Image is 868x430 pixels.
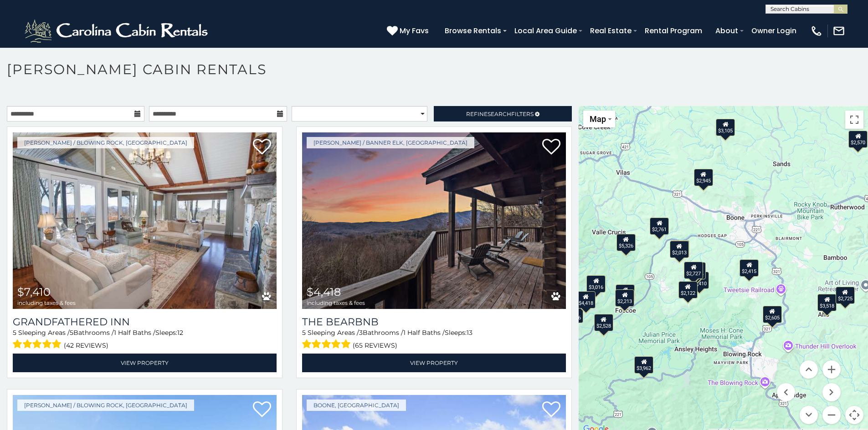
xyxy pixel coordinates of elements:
[307,137,474,148] a: [PERSON_NAME] / Banner Elk, [GEOGRAPHIC_DATA]
[822,360,841,379] button: Zoom in
[616,284,635,302] div: $2,496
[440,23,506,39] a: Browse Rentals
[822,383,841,401] button: Move right
[17,300,76,306] span: including taxes & fees
[13,328,277,351] div: Sleeping Areas / Bathrooms / Sleeps:
[13,132,277,309] img: Grandfathered Inn
[17,137,194,148] a: [PERSON_NAME] / Blowing Rock, [GEOGRAPHIC_DATA]
[307,285,341,298] span: $4,418
[711,23,743,39] a: About
[387,25,431,37] a: My Favs
[488,111,511,117] span: Search
[716,118,735,136] div: $3,105
[13,316,277,328] a: Grandfathered Inn
[307,400,406,411] a: Boone, [GEOGRAPHIC_DATA]
[576,291,596,308] div: $4,418
[616,234,636,251] div: $5,326
[763,306,782,323] div: $2,605
[302,132,566,309] a: The Bearbnb $4,418 including taxes & fees
[64,339,108,351] span: (42 reviews)
[583,111,615,127] button: Change map style
[845,111,863,129] button: Toggle fullscreen view
[302,132,566,309] img: The Bearbnb
[434,106,571,121] a: RefineSearchFilters
[777,383,795,401] button: Move left
[635,356,654,373] div: $3,962
[353,339,397,351] span: (65 reviews)
[640,23,707,39] a: Rental Program
[832,25,845,37] img: mail-regular-white.png
[740,259,759,277] div: $2,415
[403,329,445,337] span: 1 Half Baths /
[542,138,560,157] a: Add to favorites
[747,23,801,39] a: Owner Login
[23,17,212,45] img: White-1-2.png
[845,406,863,424] button: Map camera controls
[13,329,16,337] span: 5
[849,130,868,147] div: $2,570
[114,329,155,337] span: 1 Half Baths /
[800,360,818,379] button: Move up
[466,111,534,117] span: Refine Filters
[800,406,818,424] button: Move down
[670,241,689,258] div: $2,013
[302,316,566,328] a: The Bearbnb
[836,287,855,304] div: $2,725
[359,329,363,337] span: 3
[17,400,194,411] a: [PERSON_NAME] / Blowing Rock, [GEOGRAPHIC_DATA]
[307,300,365,306] span: including taxes & fees
[587,275,606,293] div: $3,016
[467,329,473,337] span: 13
[594,314,613,331] div: $2,528
[678,281,698,298] div: $2,122
[253,138,271,157] a: Add to favorites
[13,132,277,309] a: Grandfathered Inn $7,410 including taxes & fees
[177,329,183,337] span: 12
[17,285,51,298] span: $7,410
[650,217,669,234] div: $2,761
[400,25,429,36] span: My Favs
[616,289,635,307] div: $2,213
[13,354,277,372] a: View Property
[684,261,704,278] div: $2,727
[590,114,606,124] span: Map
[510,23,581,39] a: Local Area Guide
[302,354,566,372] a: View Property
[302,328,566,351] div: Sleeping Areas / Bathrooms / Sleeps:
[302,329,306,337] span: 5
[687,262,706,279] div: $4,984
[586,23,636,39] a: Real Estate
[542,400,560,420] a: Add to favorites
[70,329,73,337] span: 5
[822,406,841,424] button: Zoom out
[253,400,271,420] a: Add to favorites
[690,271,709,288] div: $7,410
[670,240,689,257] div: $2,344
[694,169,713,186] div: $2,945
[818,293,837,311] div: $3,518
[810,25,823,37] img: phone-regular-white.png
